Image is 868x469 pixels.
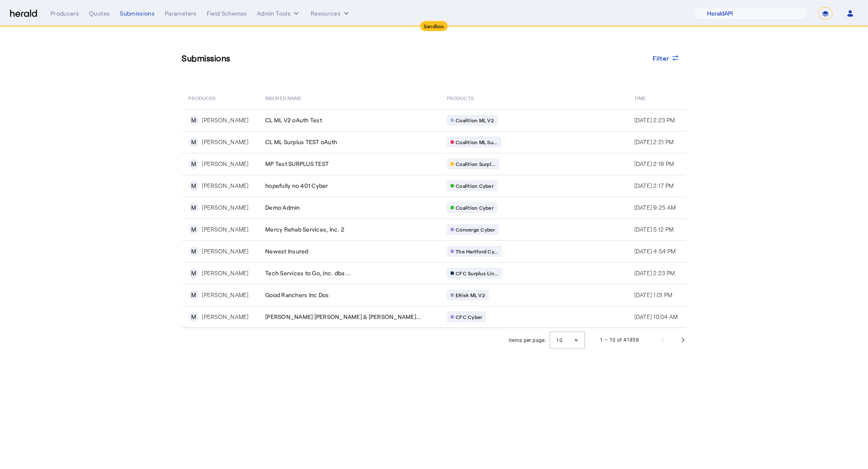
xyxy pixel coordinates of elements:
[456,182,493,189] span: Coalition Cyber
[456,204,493,211] span: Coalition Cyber
[189,159,199,169] div: M
[456,270,499,277] span: CFC Surplus Lin...
[265,160,329,168] span: MP Test SURPLUS TEST
[202,291,249,299] div: [PERSON_NAME]
[202,269,249,277] div: [PERSON_NAME]
[202,116,249,124] div: [PERSON_NAME]
[634,138,674,145] span: [DATE] 2:21 PM
[265,225,344,234] span: Mercy Rehab Services, Inc. 2
[202,203,249,212] div: [PERSON_NAME]
[202,247,249,256] div: [PERSON_NAME]
[447,93,474,102] span: PRODUCTS
[634,93,646,102] span: Time
[634,160,674,167] span: [DATE] 2:19 PM
[311,9,351,18] button: Resources dropdown menu
[189,203,199,213] div: M
[202,182,249,190] div: [PERSON_NAME]
[265,313,422,321] span: [PERSON_NAME] [PERSON_NAME] & [PERSON_NAME]...
[634,248,676,255] span: [DATE] 4:54 PM
[265,247,309,256] span: Newest Insured
[120,9,155,18] div: Submissions
[189,137,199,147] div: M
[265,93,301,102] span: Insured Name
[634,291,673,298] span: [DATE] 1:01 PM
[509,336,546,345] div: Items per page:
[634,313,678,320] span: [DATE] 10:04 AM
[265,138,337,146] span: CL ML Surplus TEST oAuth
[182,86,686,328] table: Table view of all submissions by your platform
[600,336,639,344] div: 1 – 10 of 41858
[265,203,300,212] span: Demo Admin
[189,224,199,234] div: M
[673,330,693,350] button: Next page
[634,226,674,233] span: [DATE] 5:12 PM
[165,9,197,18] div: Parameters
[634,182,674,189] span: [DATE] 2:17 PM
[202,160,249,168] div: [PERSON_NAME]
[189,181,199,191] div: M
[202,313,249,321] div: [PERSON_NAME]
[189,115,199,125] div: M
[456,292,485,298] span: ERisk ML V2
[189,246,199,256] div: M
[202,225,249,234] div: [PERSON_NAME]
[182,52,231,64] h3: Submissions
[634,269,675,277] span: [DATE] 2:23 PM
[189,290,199,300] div: M
[653,54,670,63] span: Filter
[50,9,79,18] div: Producers
[634,116,675,124] span: [DATE] 2:23 PM
[456,161,496,167] span: Coalition Surpl...
[265,116,322,124] span: CL ML V2 oAuth Test
[10,10,37,18] img: Herald Logo
[456,117,494,124] span: Coalition ML V2
[456,314,482,320] span: CFC Cyber
[265,291,329,299] span: Good Ranchers Inc Dos
[265,269,351,277] span: Tech Services to Go, Inc. dba ...
[202,138,249,146] div: [PERSON_NAME]
[634,204,676,211] span: [DATE] 9:25 AM
[189,93,216,102] span: PRODUCER
[456,139,498,145] span: Coalition ML Su...
[257,9,301,18] button: internal dropdown menu
[420,21,448,31] div: Sandbox
[456,248,498,255] span: The Hartford Cy...
[646,50,686,66] button: Filter
[189,312,199,322] div: M
[207,9,247,18] div: Field Schemas
[189,268,199,278] div: M
[89,9,110,18] div: Quotes
[456,226,495,233] span: Converge Cyber
[265,182,328,190] span: hopefully no 401 Cyber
